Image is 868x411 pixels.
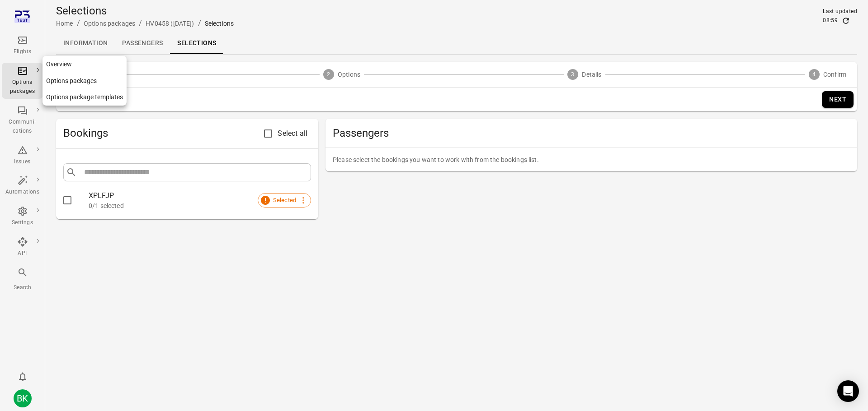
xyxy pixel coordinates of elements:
button: Refresh data [841,16,850,25]
a: Options packages [84,20,135,27]
div: Communi-cations [5,118,39,136]
a: HV0458 ([DATE]) [146,20,194,27]
button: Notifications [14,368,32,386]
text: 4 [812,71,816,78]
p: Please select the bookings you want to work with from the bookings list. [333,155,850,164]
div: 0/1 selected [89,201,311,210]
div: Selections [205,19,234,28]
span: Details [582,70,601,79]
text: 2 [327,71,330,78]
div: BK [14,389,32,407]
div: Local navigation [56,32,857,54]
div: Flights [5,47,39,56]
div: Open Intercom Messenger [837,380,859,402]
li: / [139,18,142,29]
div: API [5,249,39,258]
div: Options packages [5,78,39,96]
a: Information [56,32,115,54]
div: Issues [5,157,39,166]
a: Options packages [42,73,127,89]
div: Automations [5,188,39,197]
a: Selections [170,32,223,54]
div: Last updated [823,7,857,16]
div: Search [5,283,39,292]
span: Options [338,70,360,79]
span: Select all [278,128,307,139]
nav: Breadcrumbs [56,18,234,29]
nav: Local navigation [42,56,127,106]
a: Passengers [115,32,170,54]
span: Passengers [333,126,850,140]
li: / [198,18,201,29]
a: Options package templates [42,89,127,106]
h2: Bookings [63,126,264,140]
span: Selected [268,196,301,205]
span: Confirm [823,70,846,79]
h1: Selections [56,4,234,18]
a: Overview [42,56,127,73]
li: / [77,18,80,29]
button: Bela Kanchan [10,386,35,411]
div: Settings [5,218,39,227]
div: XPLFJP [89,190,311,201]
text: 3 [571,71,575,78]
a: Home [56,20,73,27]
button: Next [822,91,854,108]
div: 08:59 [823,16,838,25]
